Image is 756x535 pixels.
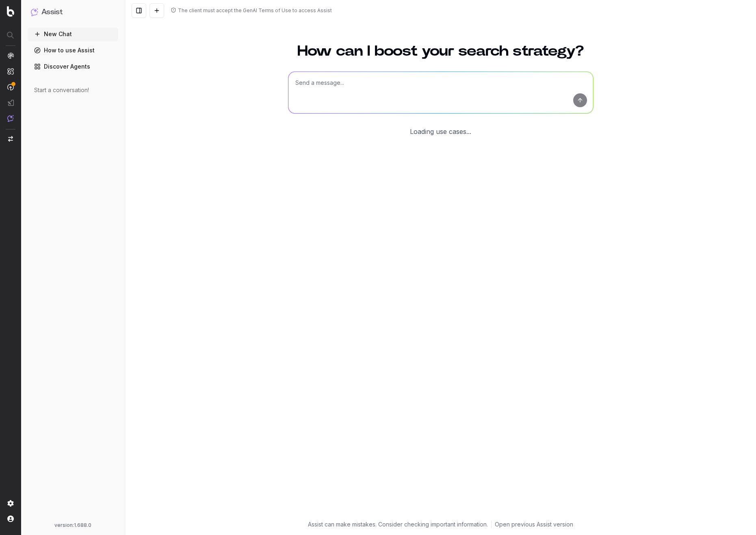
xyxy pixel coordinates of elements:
[7,6,14,17] img: Botify logo
[8,136,13,142] img: Switch project
[308,520,488,529] p: Assist can make mistakes. Consider checking important information.
[31,522,115,529] div: version: 1.688.0
[178,7,332,14] div: The client must accept the GenAI Terms of Use to access Assist
[28,44,118,57] a: How to use Assist
[410,127,471,136] div: Loading use cases...
[495,520,573,529] a: Open previous Assist version
[7,52,14,59] img: Analytics
[28,28,118,41] button: New Chat
[7,500,14,507] img: Setting
[31,6,115,18] button: Assist
[7,68,14,75] img: Intelligence
[31,8,38,16] img: Assist
[7,84,14,91] img: Activation
[41,6,63,18] h1: Assist
[288,44,594,58] h1: How can I boost your search strategy?
[7,115,14,122] img: Assist
[7,99,14,106] img: Studio
[28,60,118,73] a: Discover Agents
[34,86,112,94] div: Start a conversation!
[7,516,14,522] img: My account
